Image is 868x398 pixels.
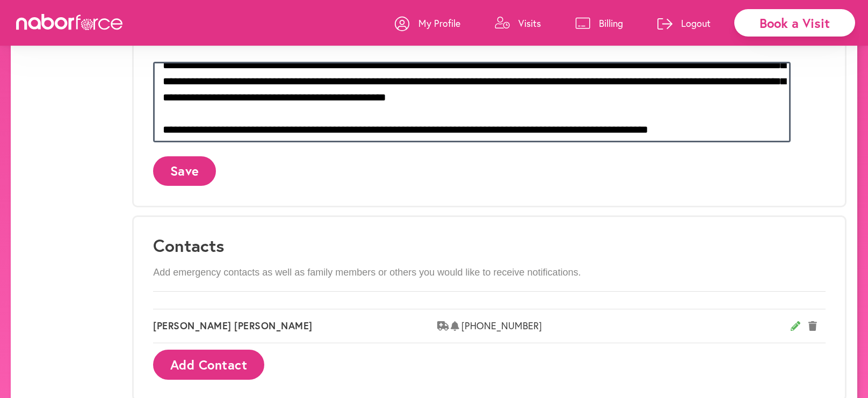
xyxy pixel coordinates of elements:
[575,7,623,39] a: Billing
[599,17,623,30] p: Billing
[153,350,264,379] button: Add Contact
[418,17,460,30] p: My Profile
[153,267,826,279] p: Add emergency contacts as well as family members or others you would like to receive notifications.
[153,235,826,256] h3: Contacts
[395,7,460,39] a: My Profile
[681,17,711,30] p: Logout
[495,7,541,39] a: Visits
[153,156,216,186] button: Save
[461,320,791,332] span: [PHONE_NUMBER]
[153,320,437,332] span: [PERSON_NAME] [PERSON_NAME]
[657,7,711,39] a: Logout
[734,9,855,37] div: Book a Visit
[518,17,541,30] p: Visits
